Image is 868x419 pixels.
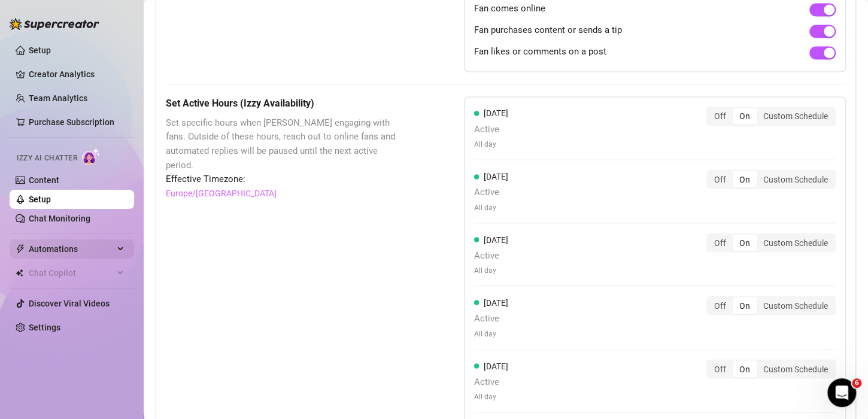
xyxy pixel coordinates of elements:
[16,269,23,277] img: Chat Copilot
[474,265,508,276] span: All day
[474,138,508,150] span: All day
[474,391,508,402] span: All day
[706,296,836,315] div: segmented control
[484,108,508,118] span: [DATE]
[484,297,508,307] span: [DATE]
[29,175,59,185] a: Content
[166,186,277,199] a: Europe/[GEOGRAPHIC_DATA]
[733,171,757,187] div: On
[706,169,836,189] div: segmented control
[474,311,508,326] span: Active
[484,235,508,244] span: [DATE]
[29,93,87,103] a: Team Analytics
[166,116,404,172] span: Set specific hours when [PERSON_NAME] engaging with fans. Outside of these hours, reach out to on...
[474,202,508,213] span: All day
[29,263,114,283] span: Chat Copilot
[757,108,834,125] div: Custom Schedule
[733,360,757,377] div: On
[29,117,114,127] a: Purchase Subscription
[474,185,508,199] span: Active
[708,171,733,187] div: Off
[166,96,404,111] h5: Set Active Hours (Izzy Availability)
[484,171,508,181] span: [DATE]
[706,359,836,378] div: segmented control
[29,45,51,55] a: Setup
[708,234,733,251] div: Off
[474,328,508,339] span: All day
[166,172,404,186] span: Effective Timezone:
[757,297,834,314] div: Custom Schedule
[29,239,114,259] span: Automations
[82,148,101,165] img: AI Chatter
[484,361,508,371] span: [DATE]
[708,360,733,377] div: Off
[757,360,834,377] div: Custom Schedule
[852,378,861,388] span: 6
[757,234,834,251] div: Custom Schedule
[474,375,508,389] span: Active
[706,107,836,126] div: segmented control
[474,45,606,59] span: Fan likes or comments on a post
[733,108,757,125] div: On
[827,378,856,407] iframe: Intercom live chat
[29,323,60,332] a: Settings
[733,234,757,251] div: On
[29,65,125,84] a: Creator Analytics
[29,214,90,223] a: Chat Monitoring
[29,195,51,204] a: Setup
[708,108,733,125] div: Off
[757,171,834,187] div: Custom Schedule
[474,248,508,263] span: Active
[733,297,757,314] div: On
[706,233,836,252] div: segmented control
[29,299,110,308] a: Discover Viral Videos
[474,2,545,16] span: Fan comes online
[17,153,77,164] span: Izzy AI Chatter
[10,18,99,30] img: logo-BBDzfeDw.svg
[708,297,733,314] div: Off
[474,122,508,136] span: Active
[16,244,25,254] span: thunderbolt
[474,23,622,38] span: Fan purchases content or sends a tip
